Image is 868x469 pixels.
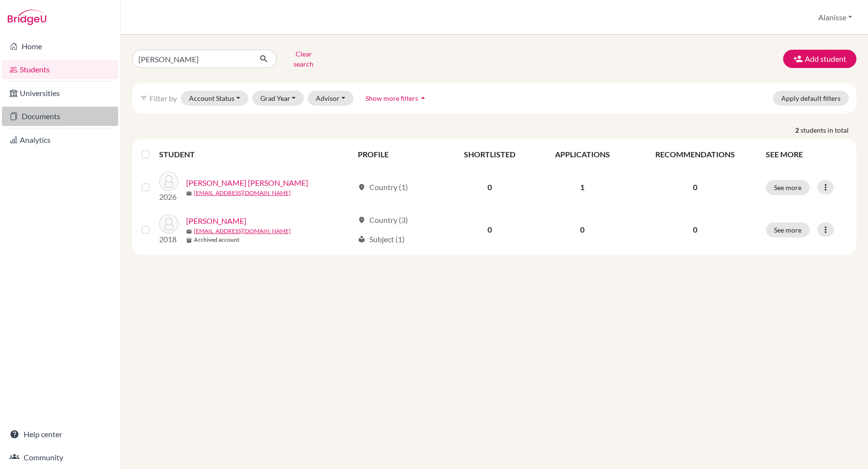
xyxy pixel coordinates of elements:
button: Account Status [181,91,248,106]
p: 2018 [159,234,178,245]
span: Show more filters [366,94,418,102]
img: Sainz, Karla [159,214,178,234]
p: 0 [636,224,754,235]
th: STUDENT [159,143,352,166]
th: SEE MORE [760,143,853,166]
a: Home [2,37,118,56]
span: mail [186,191,192,196]
a: Analytics [2,130,118,150]
img: Bridge-U [8,10,46,25]
p: 2026 [159,191,178,203]
th: SHORTLISTED [445,143,535,166]
span: mail [186,229,192,234]
th: RECOMMENDATIONS [630,143,760,166]
a: [PERSON_NAME] [186,215,246,227]
button: Alanisse [814,8,856,27]
td: 0 [535,208,630,251]
a: Universities [2,83,118,103]
button: See more [766,222,810,237]
button: Grad Year [252,91,304,106]
td: 0 [445,166,535,208]
span: students in total [800,125,856,135]
th: APPLICATIONS [535,143,630,166]
button: See more [766,180,810,195]
img: Gutierrez Morales, Karla [159,172,178,191]
span: location_on [358,183,366,191]
button: Clear search [277,46,330,71]
td: 0 [445,208,535,251]
a: [EMAIL_ADDRESS][DOMAIN_NAME] [194,227,291,235]
a: Documents [2,107,118,126]
button: Advisor [308,91,353,106]
a: Help center [2,425,118,444]
span: location_on [358,216,366,224]
p: 0 [636,181,754,193]
button: Add student [783,50,856,68]
i: filter_list [140,94,148,102]
a: [PERSON_NAME] [PERSON_NAME] [186,177,308,189]
strong: 2 [795,125,800,135]
td: 1 [535,166,630,208]
button: Apply default filters [773,91,849,106]
a: [EMAIL_ADDRESS][DOMAIN_NAME] [194,189,291,197]
span: Filter by [149,94,177,103]
div: Country (3) [358,214,408,226]
b: Archived account [194,235,240,244]
div: Country (1) [358,181,408,193]
a: Community [2,448,118,467]
span: local_library [358,235,366,243]
a: Students [2,60,118,79]
button: Show more filtersarrow_drop_up [357,91,436,106]
div: Subject (1) [358,234,405,245]
input: Find student by name... [132,50,252,68]
i: arrow_drop_up [418,93,428,103]
span: inventory_2 [186,237,192,243]
th: PROFILE [352,143,445,166]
